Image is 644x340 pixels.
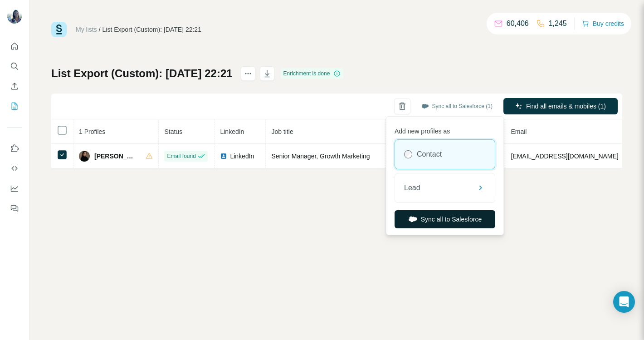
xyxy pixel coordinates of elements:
[94,152,137,161] span: [PERSON_NAME]
[526,102,606,111] span: Find all emails & mobiles (1)
[102,25,201,34] div: List Export (Custom): [DATE] 22:21
[7,140,22,157] button: Use Surfe on LinkedIn
[271,128,293,135] span: Job title
[511,128,527,135] span: Email
[415,99,499,113] button: Sync all to Salesforce (1)
[76,26,97,33] a: My lists
[241,66,255,81] button: actions
[164,128,182,135] span: Status
[507,18,529,29] p: 60,406
[7,78,22,94] button: Enrich CSV
[51,22,67,37] img: Surfe Logo
[99,25,101,34] li: /
[395,123,495,136] p: Add new profiles as
[230,152,254,161] span: LinkedIn
[395,173,495,202] div: Lead
[271,153,370,160] span: Senior Manager, Growth Marketing
[395,173,495,203] button: Lead
[503,98,618,114] button: Find all emails & mobiles (1)
[511,153,618,160] span: [EMAIL_ADDRESS][DOMAIN_NAME]
[281,68,344,79] div: Enrichment is done
[220,128,244,135] span: LinkedIn
[7,180,22,197] button: Dashboard
[7,38,22,54] button: Quick start
[395,210,495,228] button: Sync all to Salesforce
[613,291,635,313] div: Open Intercom Messenger
[220,153,227,160] img: LinkedIn logo
[582,17,624,30] button: Buy credits
[51,66,233,81] h1: List Export (Custom): [DATE] 22:21
[7,200,22,217] button: Feedback
[167,152,195,160] span: Email found
[7,58,22,74] button: Search
[549,18,567,29] p: 1,245
[7,98,22,114] button: My lists
[7,160,22,177] button: Use Surfe API
[7,9,22,24] img: Avatar
[417,149,442,160] label: Contact
[79,128,105,135] span: 1 Profiles
[79,151,90,162] img: Avatar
